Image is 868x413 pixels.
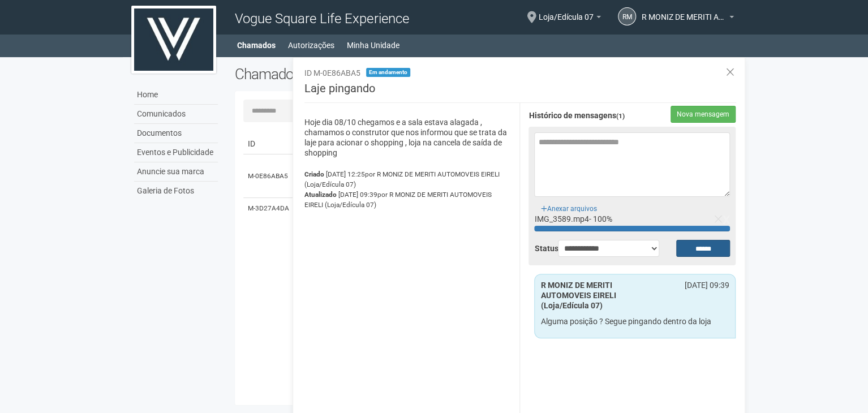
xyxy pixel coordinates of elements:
[134,182,218,200] a: Galeria de Fotos
[235,66,434,83] h2: Chamados
[304,170,500,188] span: por R MONIZ DE MERITI AUTOMOVEIS EIRELI (Loja/Edícula 07)
[540,316,729,326] p: Alguma posição ? Segue pingando dentro da loja
[243,154,294,198] td: M-0E86ABA5
[528,111,624,121] strong: Histórico de mensagens
[534,197,603,214] div: Anexar arquivos
[539,14,601,23] a: Loja/Edícula 07
[134,162,218,182] a: Anuncie sua marca
[347,37,399,53] a: Minha Unidade
[134,85,218,105] a: Home
[304,83,736,103] h3: Laje pingando
[237,37,276,53] a: Chamados
[134,143,218,162] a: Eventos e Publicidade
[304,191,492,209] span: [DATE] 09:39
[642,14,734,23] a: R MONIZ DE MERITI AUTOMOVEIS EIRELI
[243,198,294,219] td: M-3D27A4DA
[534,214,588,223] span: IMG_3589.mp4
[134,124,218,143] a: Documentos
[588,214,612,223] span: - 100%
[304,191,337,199] strong: Atualizado
[616,112,624,120] span: (1)
[134,105,218,124] a: Comunicados
[243,134,294,154] td: ID
[714,214,730,226] a: X
[534,243,541,253] label: Status
[669,280,738,290] div: [DATE] 09:39
[618,7,636,25] a: RM
[540,281,616,310] strong: R MONIZ DE MERITI AUTOMOVEIS EIRELI (Loja/Edícula 07)
[671,106,736,123] button: Nova mensagem
[288,37,334,53] a: Autorizações
[235,11,409,27] span: Vogue Square Life Experience
[539,2,594,21] span: Loja/Edícula 07
[304,170,324,178] strong: Criado
[366,68,410,77] span: Em andamento
[304,68,360,78] span: ID M-0E86ABA5
[304,117,512,158] p: Hoje dia 08/10 chegamos e a sala estava alagada , chamamos o construtor que nos informou que se t...
[131,6,216,74] img: logo.jpg
[304,191,492,209] span: por R MONIZ DE MERITI AUTOMOVEIS EIRELI (Loja/Edícula 07)
[304,170,500,188] span: [DATE] 12:25
[642,2,727,21] span: R MONIZ DE MERITI AUTOMOVEIS EIRELI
